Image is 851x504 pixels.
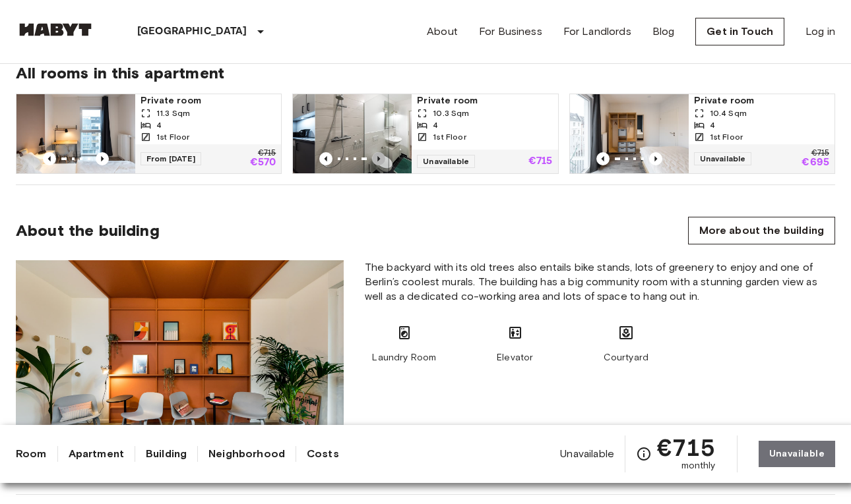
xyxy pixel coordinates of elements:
span: Elevator [497,351,533,364]
a: About [427,24,458,40]
button: Previous image [372,152,385,165]
span: 4 [156,119,162,131]
span: 10.3 Sqm [433,107,469,119]
span: 1st Floor [433,131,466,143]
button: Previous image [596,152,610,165]
p: €695 [802,157,829,168]
span: Courtyard [604,351,648,364]
a: Neighborhood [208,446,285,462]
a: Building [146,446,187,462]
svg: Check cost overview for full price breakdown. Please note that discounts apply to new joiners onl... [636,446,652,462]
span: 4 [710,119,715,131]
span: Unavailable [560,447,614,461]
span: 11.3 Sqm [156,107,190,119]
img: Marketing picture of unit DE-01-12-003-01Q [16,94,135,173]
a: Costs [307,446,339,462]
p: [GEOGRAPHIC_DATA] [137,24,247,40]
span: 4 [433,119,438,131]
button: Previous image [43,152,56,165]
a: Log in [805,24,835,40]
p: €715 [258,150,276,157]
button: Previous image [319,152,332,165]
span: Private room [417,94,552,107]
a: More about the building [688,217,835,244]
p: €570 [250,157,276,168]
a: For Landlords [563,24,631,40]
img: Habyt [16,23,95,36]
span: The backyard with its old trees also entails bike stands, lots of greenery to enjoy and one of Be... [365,260,835,304]
a: Marketing picture of unit DE-01-12-003-02QPrevious imagePrevious imagePrivate room10.4 Sqm41st Fl... [569,94,835,174]
span: 10.4 Sqm [710,107,747,119]
span: €715 [657,435,716,459]
span: monthly [681,459,716,472]
a: For Business [479,24,542,40]
a: Marketing picture of unit DE-01-12-003-01QPrevious imagePrevious imagePrivate room11.3 Sqm41st Fl... [16,94,282,174]
span: Private room [141,94,276,107]
span: Unavailable [694,152,752,165]
img: Placeholder image [16,260,344,478]
a: Room [16,446,47,462]
p: €715 [528,156,553,167]
a: Get in Touch [695,18,784,45]
span: 1st Floor [156,131,189,143]
a: Blog [652,24,675,40]
img: Marketing picture of unit DE-01-12-003-03Q [315,94,434,173]
a: Apartment [69,446,124,462]
span: Unavailable [417,155,475,168]
img: Marketing picture of unit DE-01-12-003-02Q [570,94,689,173]
button: Previous image [649,152,662,165]
span: About the building [16,221,160,240]
span: From [DATE] [141,152,201,165]
a: Previous imagePrevious imagePrivate room10.3 Sqm41st FloorUnavailable€715 [292,94,558,174]
button: Previous image [96,152,109,165]
span: All rooms in this apartment [16,63,835,83]
span: Laundry Room [372,351,436,364]
p: €715 [811,150,829,157]
span: 1st Floor [710,131,743,143]
span: Private room [694,94,829,107]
